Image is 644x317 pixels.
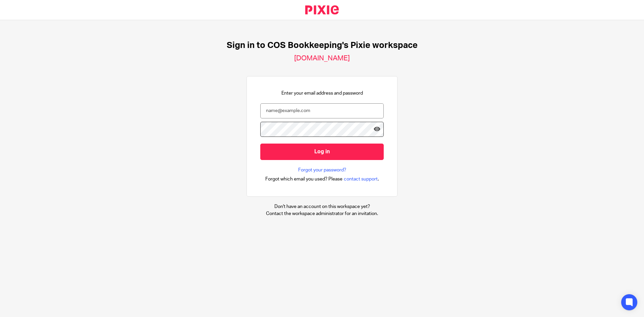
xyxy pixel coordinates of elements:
[298,167,346,173] a: Forgot your password?
[260,144,384,160] input: Log in
[344,176,378,182] span: contact support
[265,176,342,182] span: Forgot which email you used? Please
[266,210,378,217] p: Contact the workspace administrator for an invitation.
[260,103,384,118] input: name@example.com
[281,90,363,97] p: Enter your email address and password
[265,175,379,183] div: .
[227,40,418,51] h1: Sign in to COS Bookkeeping's Pixie workspace
[294,54,350,63] h2: [DOMAIN_NAME]
[266,203,378,210] p: Don't have an account on this workspace yet?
